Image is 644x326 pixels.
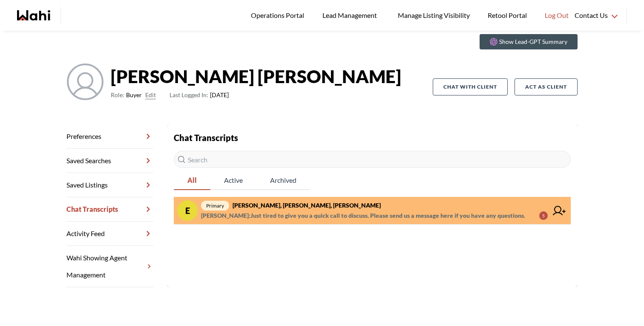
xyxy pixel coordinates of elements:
[488,10,529,21] span: Retool Portal
[170,91,208,98] span: Last Logged In:
[210,171,256,189] span: Active
[177,200,198,221] div: E
[539,211,548,220] div: 5
[66,222,153,246] a: Activity Feed
[66,246,153,287] a: Wahi Showing Agent Management
[233,202,381,209] strong: [PERSON_NAME], [PERSON_NAME], [PERSON_NAME]
[66,149,153,173] a: Saved Searches
[111,90,124,100] span: Role:
[545,10,569,21] span: Log Out
[480,34,578,49] button: Show Lead-GPT Summary
[170,90,229,100] span: [DATE]
[174,197,571,225] a: Eprimary[PERSON_NAME], [PERSON_NAME], [PERSON_NAME][PERSON_NAME]:Just tired to give you a quick c...
[322,10,380,21] span: Lead Management
[256,171,310,189] span: Archived
[66,197,153,222] a: Chat Transcripts
[17,10,50,20] a: Wahi homepage
[515,78,578,95] button: Act as Client
[395,10,472,21] span: Manage Listing Visibility
[126,90,142,100] span: Buyer
[174,133,238,143] strong: Chat Transcripts
[174,171,210,190] button: All
[256,171,310,190] button: Archived
[111,63,401,89] strong: [PERSON_NAME] [PERSON_NAME]
[66,173,153,197] a: Saved Listings
[201,201,229,211] span: primary
[174,151,571,168] input: Search
[210,171,256,190] button: Active
[145,90,156,100] button: Edit
[174,171,210,189] span: All
[201,211,525,221] span: [PERSON_NAME] : Just tired to give you a quick call to discuss. Please send us a message here if ...
[66,124,153,149] a: Preferences
[499,38,567,46] p: Show Lead-GPT Summary
[433,78,508,95] button: Chat with client
[251,10,307,21] span: Operations Portal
